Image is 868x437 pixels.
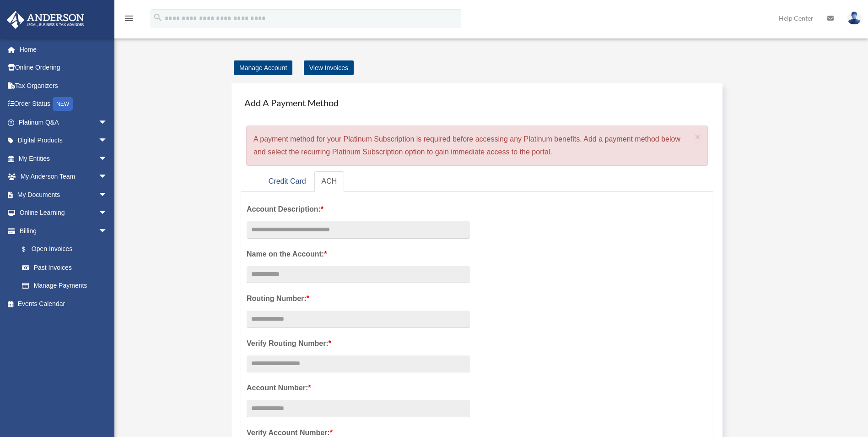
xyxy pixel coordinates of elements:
[234,60,292,75] a: Manage Account
[6,131,121,150] a: Digital Productsarrow_drop_down
[304,60,354,75] a: View Invoices
[53,97,73,111] div: NEW
[6,40,121,59] a: Home
[247,248,470,261] label: Name on the Account:
[13,277,117,295] a: Manage Payments
[13,240,121,259] a: $Open Invoices
[124,13,135,24] i: menu
[247,203,470,216] label: Account Description:
[247,292,470,305] label: Routing Number:
[6,95,121,114] a: Order StatusNEW
[241,93,713,113] h4: Add A Payment Method
[6,59,121,77] a: Online Ordering
[314,171,345,192] a: ACH
[6,204,121,222] a: Online Learningarrow_drop_down
[153,12,163,22] i: search
[6,186,121,204] a: My Documentsarrow_drop_down
[246,126,708,166] div: A payment method for your Platinum Subscription is required before accessing any Platinum benefit...
[6,168,121,186] a: My Anderson Teamarrow_drop_down
[6,113,121,131] a: Platinum Q&Aarrow_drop_down
[261,171,313,192] a: Credit Card
[695,131,701,142] span: ×
[124,16,135,24] a: menu
[4,11,87,29] img: Anderson Advisors Platinum Portal
[98,222,117,240] span: arrow_drop_down
[695,132,701,142] button: Close
[847,11,861,25] img: User Pic
[6,76,121,95] a: Tax Organizers
[98,113,117,132] span: arrow_drop_down
[13,258,121,277] a: Past Invoices
[6,295,121,313] a: Events Calendar
[247,382,470,394] label: Account Number:
[98,168,117,186] span: arrow_drop_down
[98,131,117,150] span: arrow_drop_down
[6,149,121,168] a: My Entitiesarrow_drop_down
[98,186,117,204] span: arrow_drop_down
[6,222,121,240] a: Billingarrow_drop_down
[27,244,32,255] span: $
[98,149,117,168] span: arrow_drop_down
[98,204,117,223] span: arrow_drop_down
[247,337,470,350] label: Verify Routing Number:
